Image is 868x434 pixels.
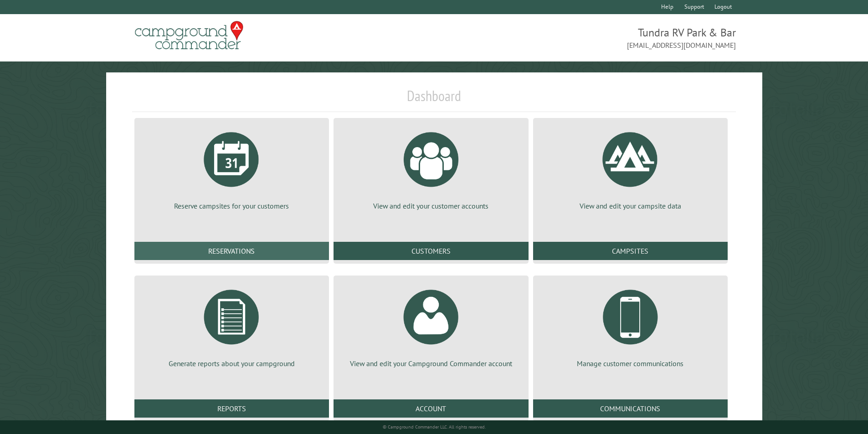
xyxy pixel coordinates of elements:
[383,424,486,430] small: © Campground Commander LLC. All rights reserved.
[533,242,728,260] a: Campsites
[334,399,528,418] a: Account
[132,87,736,112] h1: Dashboard
[134,242,329,260] a: Reservations
[132,18,246,53] img: Campground Commander
[145,358,318,368] p: Generate reports about your campground
[344,283,517,368] a: View and edit your Campground Commander account
[334,242,528,260] a: Customers
[344,125,517,211] a: View and edit your customer accounts
[434,25,736,51] span: Tundra RV Park & Bar [EMAIL_ADDRESS][DOMAIN_NAME]
[134,399,329,418] a: Reports
[544,125,717,211] a: View and edit your campsite data
[145,283,318,368] a: Generate reports about your campground
[533,399,728,418] a: Communications
[344,358,517,368] p: View and edit your Campground Commander account
[145,201,318,211] p: Reserve campsites for your customers
[544,201,717,211] p: View and edit your campsite data
[344,201,517,211] p: View and edit your customer accounts
[544,283,717,368] a: Manage customer communications
[544,358,717,368] p: Manage customer communications
[145,125,318,211] a: Reserve campsites for your customers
